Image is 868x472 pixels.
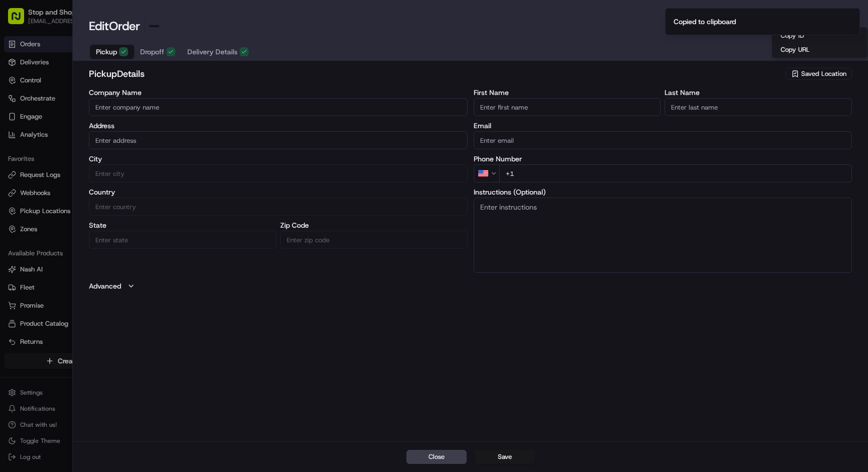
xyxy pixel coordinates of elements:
[10,146,26,162] img: Matthew Saporito
[89,67,784,81] h2: pickup Details
[89,198,468,216] input: Enter country
[89,122,468,129] label: Address
[774,44,865,56] button: Copy URL
[187,47,238,57] span: Delivery Details
[774,30,865,42] button: Copy ID
[665,98,852,116] input: Enter last name
[89,231,276,249] input: Enter state
[89,98,468,116] input: Enter company name
[665,89,852,96] label: Last Name
[89,164,468,182] input: Enter city
[89,222,276,229] label: State
[71,249,122,257] a: Powered byPylon
[89,188,468,196] label: Country
[89,156,110,164] span: [DATE]
[280,222,468,229] label: Zip Code
[786,67,852,81] button: Saved Location
[499,164,852,182] input: Enter phone number
[6,221,81,239] a: 📗Knowledge Base
[83,156,87,164] span: •
[10,40,183,56] p: Welcome 👋
[31,183,81,191] span: [PERSON_NAME]
[100,249,122,257] span: Pylon
[171,99,183,111] button: Start new chat
[26,65,181,75] input: Got a question? Start typing here...
[45,106,138,114] div: We're available if you need us!
[474,131,852,149] input: Enter email
[475,450,535,464] button: Save
[20,225,77,235] span: Knowledge Base
[45,96,165,106] div: Start new chat
[474,98,661,116] input: Enter first name
[10,226,18,234] div: 📗
[95,225,161,235] span: API Documentation
[89,155,468,162] label: City
[10,10,30,30] img: Nash
[81,221,165,239] a: 💻API Documentation
[280,231,468,249] input: Enter zip code
[83,183,87,191] span: •
[21,96,39,114] img: 3855928211143_97847f850aaaf9af0eff_72.jpg
[109,18,140,34] span: Order
[89,281,121,291] label: Advanced
[474,89,661,96] label: First Name
[31,156,81,164] span: [PERSON_NAME]
[140,47,164,57] span: Dropoff
[474,155,852,162] label: Phone Number
[85,226,93,234] div: 💻
[156,129,183,141] button: See all
[89,281,852,291] button: Advanced
[406,450,467,464] button: Close
[10,131,67,139] div: Past conversations
[89,18,140,34] h1: Edit
[10,96,28,114] img: 1736555255976-a54dd68f-1ca7-489b-9aae-adbdc363a1c4
[89,89,468,96] label: Company Name
[10,173,26,190] img: Matthew Saporito
[474,122,852,129] label: Email
[674,17,736,27] div: Copied to clipboard
[20,156,28,164] img: 1736555255976-a54dd68f-1ca7-489b-9aae-adbdc363a1c4
[474,188,852,196] label: Instructions (Optional)
[96,47,117,57] span: Pickup
[89,131,468,149] input: Enter address
[89,183,110,191] span: [DATE]
[801,69,846,78] span: Saved Location
[20,183,28,192] img: 1736555255976-a54dd68f-1ca7-489b-9aae-adbdc363a1c4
